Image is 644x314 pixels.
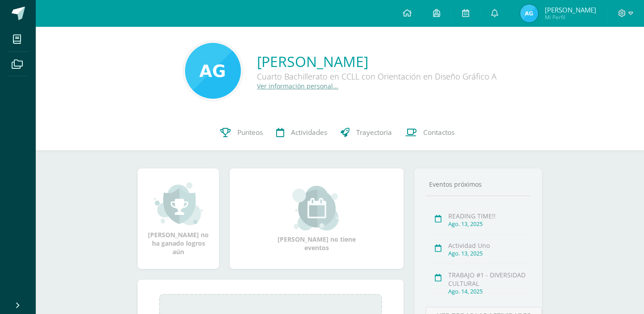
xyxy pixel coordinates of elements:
[257,82,338,90] a: Ver información personal...
[399,115,461,151] a: Contactos
[291,128,327,137] span: Actividades
[448,212,528,220] div: READING TIME!!
[520,4,538,22] img: 75b8d2c87f4892803531c9d27c8f00eb.png
[272,186,362,252] div: [PERSON_NAME] no tiene eventos
[448,271,528,288] div: TRABAJO #1 - DIVERSIDAD CULTURAL
[425,180,531,188] div: Eventos próximos
[269,115,334,151] a: Actividades
[356,128,392,137] span: Trayectoria
[448,288,528,295] div: Ago. 14, 2025
[448,250,528,257] div: Ago. 13, 2025
[448,241,528,250] div: Actividad Uno
[545,5,596,14] span: [PERSON_NAME]
[147,181,210,256] div: [PERSON_NAME] no ha ganado logros aún
[292,186,341,230] img: event_small.png
[185,43,241,99] img: 108cf427dc7e77f8f65ae5c0ebe4a51d.png
[448,220,528,228] div: Ago. 13, 2025
[257,52,497,71] a: [PERSON_NAME]
[545,13,596,21] span: Mi Perfil
[214,115,269,151] a: Punteos
[237,128,263,137] span: Punteos
[423,128,455,137] span: Contactos
[334,115,399,151] a: Trayectoria
[257,71,497,82] div: Cuarto Bachillerato en CCLL con Orientación en Diseño Gráfico A
[154,181,203,226] img: achievement_small.png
